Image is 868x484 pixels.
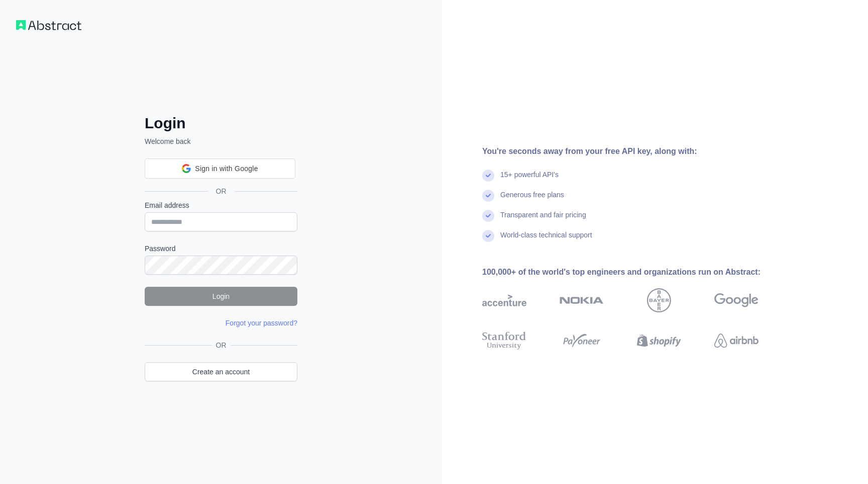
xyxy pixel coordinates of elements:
img: shopify [637,330,681,352]
img: nokia [560,288,604,312]
div: You're seconds away from your free API key, along with: [482,145,791,157]
label: Email address [145,200,297,210]
img: stanford university [482,330,526,352]
span: OR [212,340,231,350]
img: airbnb [714,330,758,352]
img: accenture [482,288,526,312]
img: payoneer [560,330,604,352]
img: check mark [482,230,494,242]
div: World-class technical support [500,230,592,250]
div: Generous free plans [500,190,564,210]
span: Sign in with Google [195,164,258,174]
a: Forgot your password? [226,319,297,327]
h2: Login [145,114,297,132]
label: Password [145,244,297,254]
img: check mark [482,210,494,222]
img: Workflow [16,20,81,30]
div: 100,000+ of the world's top engineers and organizations run on Abstract: [482,266,791,278]
img: bayer [647,288,671,312]
div: Sign in with Google [145,158,295,179]
img: google [714,288,758,312]
img: check mark [482,190,494,202]
img: check mark [482,170,494,182]
span: OR [208,186,235,196]
p: Welcome back [145,136,297,146]
button: Login [145,287,297,306]
a: Create an account [145,362,297,381]
div: Transparent and fair pricing [500,210,586,230]
div: 15+ powerful API's [500,170,559,190]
